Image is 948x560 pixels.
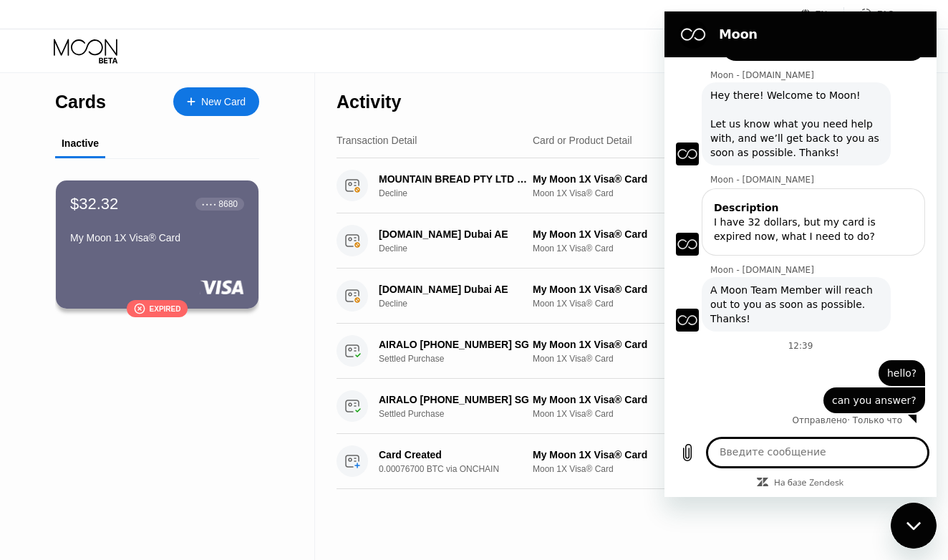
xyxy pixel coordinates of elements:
[337,434,894,489] div: Card Created0.00076700 BTC via ONCHAINMy Moon 1X Visa® CardMoon 1X Visa® Card[DATE]5:41 AM$80.00
[816,9,828,19] div: EN
[533,409,738,419] div: Moon 1X Visa® Card
[337,92,401,112] div: Activity
[201,96,246,108] div: New Card
[801,7,844,21] div: EN
[533,135,632,146] div: Card or Product Detail
[533,188,738,198] div: Moon 1X Visa® Card
[891,503,937,549] iframe: Кнопка, открывающая окно обмена сообщениями; идет разговор
[150,305,181,313] div: Expired
[134,303,145,315] div: 
[533,284,738,295] div: My Moon 1X Visa® Card
[70,232,244,243] div: My Moon 1X Visa® Card
[379,228,533,240] div: [DOMAIN_NAME] Dubai AE
[337,213,894,269] div: [DOMAIN_NAME] Dubai AEDeclineMy Moon 1X Visa® CardMoon 1X Visa® Card[DATE]11:48 PM$36.05
[55,92,106,112] div: Cards
[379,243,545,254] div: Decline
[533,173,738,185] div: My Moon 1X Visa® Card
[379,449,533,460] div: Card Created
[664,11,937,497] iframe: Окно обмена сообщениями
[337,324,894,379] div: AIRALO [PHONE_NUMBER] SGSettled PurchaseMy Moon 1X Visa® CardMoon 1X Visa® Card[DATE]9:41 AM$10.59
[533,243,738,254] div: Moon 1X Visa® Card
[379,354,545,364] div: Settled Purchase
[379,339,533,350] div: AIRALO [PHONE_NUMBER] SG
[337,135,417,146] div: Transaction Detail
[337,379,894,434] div: AIRALO [PHONE_NUMBER] SGSettled PurchaseMy Moon 1X Visa® CardMoon 1X Visa® Card[DATE]6:07 AM$37.08
[533,299,738,309] div: Moon 1X Visa® Card
[533,449,738,460] div: My Moon 1X Visa® Card
[379,173,533,185] div: MOUNTAIN BREAD PTY LTD RESERVOIR AU
[379,394,533,405] div: AIRALO [PHONE_NUMBER] SG
[533,339,738,350] div: My Moon 1X Visa® Card
[379,464,545,474] div: 0.00076700 BTC via ONCHAIN
[173,87,259,116] div: New Card
[62,137,99,149] div: Inactive
[877,9,894,19] div: FAQ
[337,269,894,324] div: [DOMAIN_NAME] Dubai AEDeclineMy Moon 1X Visa® CardMoon 1X Visa® Card[DATE]11:42 PM$36.05
[533,354,738,364] div: Moon 1X Visa® Card
[844,7,894,21] div: FAQ
[533,394,738,405] div: My Moon 1X Visa® Card
[56,180,258,309] div: $32.32● ● ● ●8680My Moon 1X Visa® CardExpired
[379,188,545,198] div: Decline
[337,158,894,213] div: MOUNTAIN BREAD PTY LTD RESERVOIR AUDeclineMy Moon 1X Visa® CardMoon 1X Visa® Card[DATE]10:32 PM$1...
[379,409,545,419] div: Settled Purchase
[379,284,533,295] div: [DOMAIN_NAME] Dubai AE
[70,195,118,213] div: $32.32
[379,299,545,309] div: Decline
[218,199,238,209] div: 8680
[202,202,216,206] div: ● ● ● ●
[533,464,738,474] div: Moon 1X Visa® Card
[533,228,738,240] div: My Moon 1X Visa® Card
